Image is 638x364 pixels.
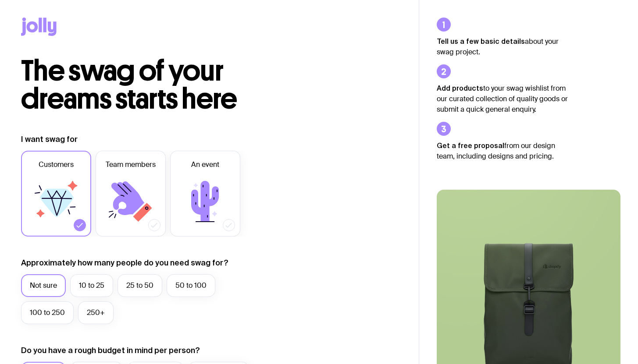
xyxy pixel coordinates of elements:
label: Approximately how many people do you need swag for? [21,258,228,268]
label: 10 to 25 [70,274,113,297]
span: Team members [106,159,156,170]
p: to your swag wishlist from our curated collection of quality goods or submit a quick general enqu... [437,83,568,115]
label: I want swag for [21,134,78,145]
strong: Tell us a few basic details [437,37,525,45]
label: Do you have a rough budget in mind per person? [21,345,200,356]
label: Not sure [21,274,66,297]
p: from our design team, including designs and pricing. [437,140,568,162]
span: An event [191,159,219,170]
strong: Get a free proposal [437,141,504,149]
label: 250+ [78,301,114,324]
label: 100 to 250 [21,301,74,324]
label: 25 to 50 [118,274,162,297]
span: The swag of your dreams starts here [21,53,237,116]
label: 50 to 100 [167,274,215,297]
span: Customers [39,159,74,170]
strong: Add products [437,84,483,92]
p: about your swag project. [437,36,568,57]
